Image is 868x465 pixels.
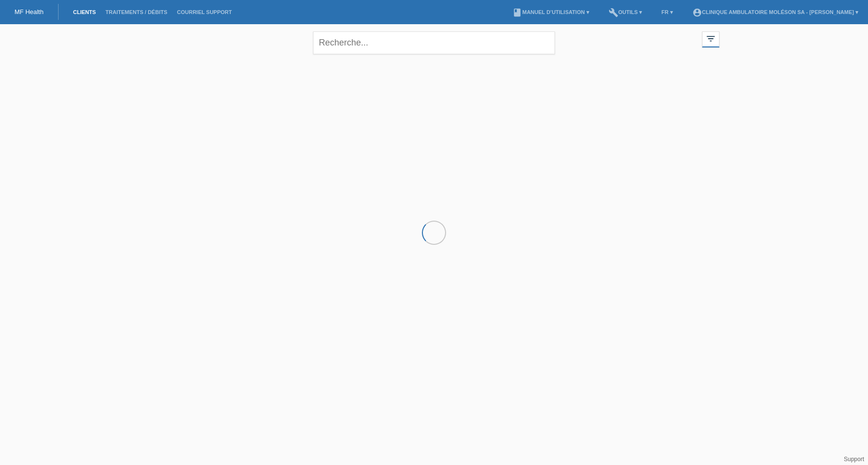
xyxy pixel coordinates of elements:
[609,8,618,17] i: build
[657,9,678,15] a: FR ▾
[844,456,864,463] a: Support
[172,9,237,15] a: Courriel Support
[692,8,702,17] i: account_circle
[604,9,647,15] a: buildOutils ▾
[512,8,522,17] i: book
[508,9,594,15] a: bookManuel d’utilisation ▾
[688,9,863,15] a: account_circleClinique ambulatoire Moléson SA - [PERSON_NAME] ▾
[15,8,44,15] a: MF Health
[68,9,101,15] a: Clients
[705,33,716,44] i: filter_list
[313,31,555,54] input: Recherche...
[101,9,172,15] a: Traitements / débits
